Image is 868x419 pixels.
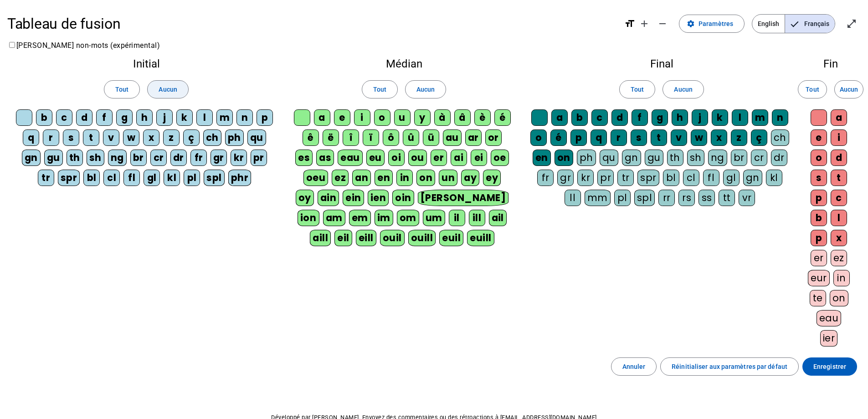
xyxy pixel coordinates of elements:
div: br [731,150,747,166]
div: l [196,109,213,126]
div: ph [225,129,244,146]
span: English [752,15,785,33]
div: w [123,129,139,146]
span: Aucun [674,84,692,95]
div: g [652,109,668,126]
div: bl [663,170,679,186]
button: Annuler [611,357,657,376]
div: [PERSON_NAME] [418,190,508,206]
button: Entrer en plein écran [842,15,861,33]
div: kl [766,170,782,186]
div: ê [303,129,319,146]
div: dr [771,150,787,166]
div: es [295,150,313,166]
div: phr [228,170,252,186]
div: f [632,109,648,126]
div: ç [751,129,767,146]
div: c [591,109,608,126]
div: in [833,270,850,286]
div: é [550,129,567,146]
mat-icon: settings [687,20,695,28]
div: oin [392,190,414,206]
div: ien [368,190,389,206]
div: on [830,290,848,306]
div: p [811,190,827,206]
div: ô [383,129,399,146]
div: a [831,109,847,126]
div: eau [817,310,842,326]
button: Diminuer la taille de la police [653,15,672,33]
div: gn [22,150,41,166]
div: sh [87,150,104,166]
mat-icon: add [639,18,650,29]
div: x [143,129,159,146]
div: ein [343,190,364,206]
div: pr [597,170,614,186]
span: Aucun [840,84,858,95]
mat-icon: format_size [624,18,635,29]
div: h [136,109,153,126]
mat-button-toggle-group: Language selection [752,14,835,33]
div: gl [144,170,160,186]
div: cr [150,150,167,166]
div: p [570,129,587,146]
div: d [76,109,92,126]
div: eau [338,150,363,166]
div: spr [637,170,659,186]
div: gu [645,150,663,166]
div: ez [332,170,349,186]
span: Tout [631,84,644,95]
div: o [374,109,390,126]
div: n [772,109,788,126]
div: oeu [303,170,329,186]
div: b [811,210,827,226]
div: fr [190,150,207,166]
span: Français [785,15,835,33]
div: h [672,109,688,126]
button: Aucun [405,80,446,98]
div: l [831,210,847,226]
div: è [474,109,491,126]
h1: Tableau de fusion [7,9,617,38]
span: Aucun [159,84,177,95]
div: oi [388,150,405,166]
button: Paramètres [679,15,745,33]
div: ei [471,150,487,166]
div: z [731,129,747,146]
div: d [611,109,628,126]
div: k [176,109,193,126]
div: e [334,109,350,126]
div: â [454,109,471,126]
div: ng [108,150,127,166]
div: f [96,109,113,126]
div: ion [298,210,319,226]
div: x [831,230,847,246]
div: tt [719,190,735,206]
div: p [257,109,273,126]
div: kl [164,170,180,186]
div: er [811,250,827,266]
div: k [712,109,728,126]
div: an [352,170,371,186]
div: qu [600,150,618,166]
div: cl [683,170,699,186]
span: Tout [373,84,386,95]
div: au [443,129,462,146]
span: Aucun [416,84,435,95]
div: j [692,109,708,126]
div: ll [565,190,581,206]
span: Réinitialiser aux paramètres par défaut [672,361,787,372]
div: spr [58,170,80,186]
div: q [23,129,39,146]
div: or [485,129,502,146]
div: eur [808,270,830,286]
div: pl [184,170,200,186]
div: b [36,109,52,126]
button: Tout [619,80,655,98]
span: Annuler [622,361,646,372]
button: Tout [362,80,398,98]
div: ng [708,150,727,166]
div: kr [231,150,247,166]
div: p [811,230,827,246]
div: m [752,109,768,126]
